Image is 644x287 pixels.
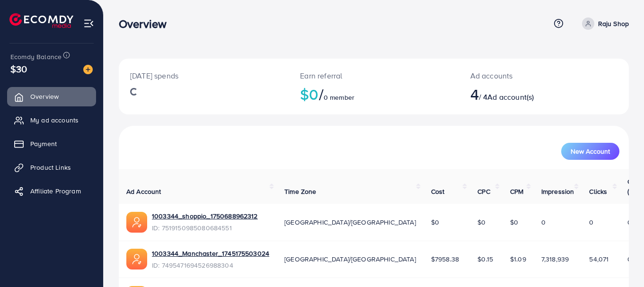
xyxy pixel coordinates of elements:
span: Time Zone [284,187,316,196]
span: 4 [470,83,479,105]
span: [GEOGRAPHIC_DATA]/[GEOGRAPHIC_DATA] [284,254,416,264]
a: Raju Shop [578,17,629,30]
a: My ad accounts [7,111,96,130]
span: $7958.38 [431,254,459,264]
img: menu [83,18,94,29]
span: Overview [30,92,59,101]
span: ID: 7495471694526988304 [152,261,269,270]
span: $0.15 [477,254,493,264]
p: Earn referral [300,70,447,81]
span: $0 [431,217,439,227]
span: 7,318,939 [541,254,569,264]
img: ic-ads-acc.e4c84228.svg [126,212,147,233]
span: Ecomdy Balance [10,52,62,61]
span: CPC [477,187,490,196]
p: Raju Shop [598,18,629,29]
span: Clicks [589,187,607,196]
a: Product Links [7,158,96,177]
span: 0 [541,217,546,227]
span: ID: 7519150985080684551 [152,223,258,233]
h3: Overview [119,17,174,31]
span: Affiliate Program [30,186,81,196]
h2: $0 [300,85,447,103]
span: CPM [510,187,523,196]
button: New Account [561,143,619,160]
a: Payment [7,134,96,153]
a: Affiliate Program [7,182,96,200]
span: 54,071 [589,254,609,264]
a: Overview [7,87,96,106]
span: [GEOGRAPHIC_DATA]/[GEOGRAPHIC_DATA] [284,217,416,227]
span: 0.74 [627,254,640,264]
span: Impression [541,187,574,196]
span: Cost [431,187,445,196]
h2: / 4 [470,85,575,103]
p: Ad accounts [470,70,575,81]
span: $30 [10,62,27,76]
span: $1.09 [510,254,526,264]
span: 0 [627,217,632,227]
span: Product Links [30,163,71,172]
span: My ad accounts [30,115,79,125]
p: [DATE] spends [130,70,277,81]
span: $0 [477,217,485,227]
span: / [319,83,324,105]
span: 0 member [324,93,354,102]
span: Ad Account [126,187,161,196]
span: 0 [589,217,593,227]
span: New Account [571,148,610,155]
img: image [83,65,93,74]
a: 1003344_Manchaster_1745175503024 [152,249,269,258]
span: CTR (%) [627,177,640,196]
span: Ad account(s) [487,92,534,102]
img: logo [9,13,73,28]
img: ic-ads-acc.e4c84228.svg [126,249,147,270]
span: $0 [510,217,518,227]
a: 1003344_shoppio_1750688962312 [152,211,258,221]
span: Payment [30,139,57,148]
